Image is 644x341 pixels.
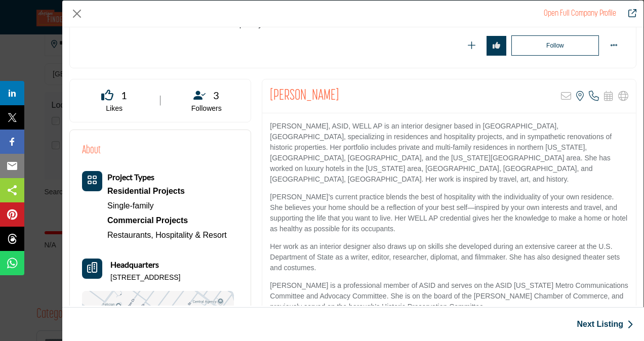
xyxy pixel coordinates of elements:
button: Redirect to login page [487,36,506,56]
a: Project Types [107,173,154,182]
p: [STREET_ADDRESS] [110,273,180,283]
b: Headquarters [110,259,159,271]
p: [PERSON_NAME], ASID, WELL AP is an interior designer based in [GEOGRAPHIC_DATA], [GEOGRAPHIC_DATA... [270,121,628,185]
a: Residential Projects [107,184,227,199]
p: Likes [83,104,146,114]
span: 3 [213,88,219,103]
a: Restaurants, [107,231,153,239]
span: 1 [121,88,127,103]
button: Category Icon [82,171,102,191]
p: [PERSON_NAME]’s current practice blends the best of hospitality with the individuality of your ow... [270,192,628,234]
a: Next Listing [577,318,633,330]
button: More Options [604,36,624,56]
a: Redirect to susan-tully [621,8,636,20]
a: Hospitality & Resort [155,231,227,239]
button: Redirect to login page [462,36,481,56]
p: Followers [175,104,238,114]
p: [PERSON_NAME] is a professional member of ASID and serves on the ASID [US_STATE] Metro Communicat... [270,280,628,312]
a: Redirect to susan-tully [544,10,616,18]
a: Single-family [107,201,154,210]
h2: Susan K. Tully [270,87,339,105]
h2: About [82,142,101,159]
p: Her work as an interior designer also draws up on skills she developed during an extensive career... [270,241,628,273]
b: Project Types [107,172,154,182]
button: Headquarter icon [82,259,102,279]
button: Close [69,6,85,21]
a: Commercial Projects [107,213,227,228]
div: Involve the design, construction, or renovation of spaces used for business purposes such as offi... [107,213,227,228]
button: Redirect to login [511,35,599,56]
div: Types of projects range from simple residential renovations to highly complex commercial initiati... [107,184,227,199]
